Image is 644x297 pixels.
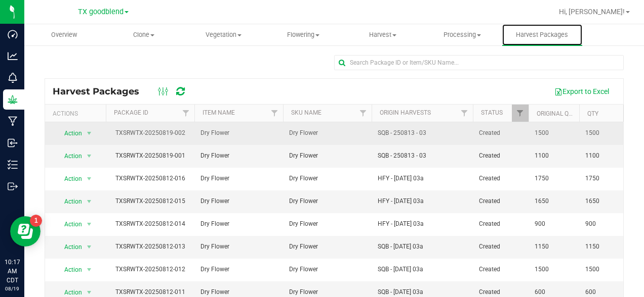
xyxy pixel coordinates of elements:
[479,219,522,229] span: Created
[535,242,573,252] span: 1150
[535,151,573,161] span: 1100
[263,24,343,45] a: Flowering
[37,30,91,39] span: Overview
[200,151,277,161] span: Dry Flower
[289,265,366,274] span: Dry Flower
[8,160,18,170] inline-svg: Inventory
[104,265,196,274] div: TXSRWTX-20250812-012
[380,109,431,116] a: Origin Harvests
[83,263,96,277] span: select
[481,109,503,116] a: Status
[585,287,624,297] span: 600
[104,242,196,252] div: TXSRWTX-20250812-013
[479,265,522,274] span: Created
[104,174,196,183] div: TXSRWTX-20250812-016
[355,105,372,122] a: Filter
[535,128,573,138] span: 1500
[83,126,96,140] span: select
[53,110,102,117] div: Actions
[8,94,18,105] inline-svg: Grow
[378,265,423,274] span: SQB - [DATE] 03a
[8,73,18,83] inline-svg: Monitoring
[8,116,18,126] inline-svg: Manufacturing
[104,219,196,229] div: TXSRWTX-20250812-014
[585,265,624,274] span: 1500
[291,109,321,116] a: SKU Name
[343,24,422,45] a: Harvest
[587,110,598,117] a: Qty
[479,128,522,138] span: Created
[378,242,423,252] span: SQB - [DATE] 03a
[289,287,366,297] span: Dry Flower
[378,128,426,138] span: SQB - 250813 - 03
[334,55,624,70] input: Search Package ID or Item/SKU Name...
[83,240,96,254] span: select
[8,181,18,191] inline-svg: Outbound
[537,110,576,117] a: Original Qty
[423,30,502,39] span: Processing
[535,265,573,274] span: 1500
[104,287,196,297] div: TXSRWTX-20250812-011
[585,128,624,138] span: 1500
[289,128,366,138] span: Dry Flower
[512,105,529,122] a: Filter
[83,172,96,186] span: select
[289,174,366,183] span: Dry Flower
[53,86,149,97] span: Harvest Packages
[423,24,502,45] a: Processing
[535,196,573,206] span: 1650
[24,24,104,45] a: Overview
[200,219,277,229] span: Dry Flower
[266,105,283,122] a: Filter
[104,196,196,206] div: TXSRWTX-20250812-015
[378,151,426,161] span: SQB - 250813 - 03
[378,219,424,229] span: HFY - [DATE] 03a
[479,196,522,206] span: Created
[378,174,424,183] span: HFY - [DATE] 03a
[30,215,42,227] iframe: Resource center unread badge
[55,194,83,209] span: Action
[548,83,616,100] button: Export to Excel
[585,196,624,206] span: 1650
[479,151,522,161] span: Created
[104,24,183,45] a: Clone
[535,174,573,183] span: 1750
[8,51,18,61] inline-svg: Analytics
[55,263,83,277] span: Action
[585,219,624,229] span: 900
[200,265,277,274] span: Dry Flower
[78,8,124,16] span: TX goodblend
[343,30,422,39] span: Harvest
[479,242,522,252] span: Created
[264,30,342,39] span: Flowering
[184,24,263,45] a: Vegetation
[83,217,96,231] span: select
[5,258,20,285] p: 10:17 AM CDT
[83,149,96,163] span: select
[10,216,41,246] iframe: Resource center
[184,30,263,39] span: Vegetation
[535,287,573,297] span: 600
[8,138,18,148] inline-svg: Inbound
[585,174,624,183] span: 1750
[200,128,277,138] span: Dry Flower
[104,128,196,138] div: TXSRWTX-20250819-002
[502,30,582,39] span: Harvest Packages
[55,217,83,231] span: Action
[55,149,83,163] span: Action
[585,151,624,161] span: 1100
[5,285,20,292] p: 08/19
[104,151,196,161] div: TXSRWTX-20250819-001
[114,109,148,116] a: Package ID
[456,105,473,122] a: Filter
[104,30,183,39] span: Clone
[200,174,277,183] span: Dry Flower
[559,8,625,16] span: Hi, [PERSON_NAME]!
[479,174,522,183] span: Created
[200,287,277,297] span: Dry Flower
[289,196,366,206] span: Dry Flower
[378,287,423,297] span: SQB - [DATE] 03a
[289,219,366,229] span: Dry Flower
[8,29,18,39] inline-svg: Dashboard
